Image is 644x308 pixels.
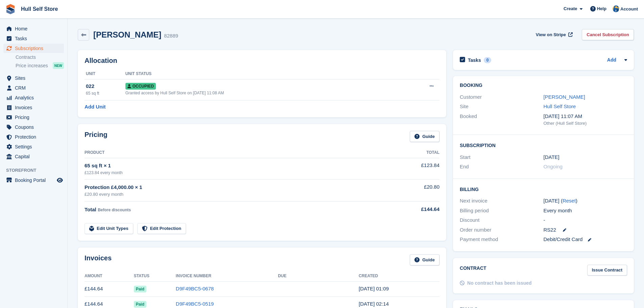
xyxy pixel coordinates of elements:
[460,207,543,215] div: Billing period
[85,271,134,282] th: Amount
[460,216,543,224] div: Discount
[85,184,385,191] div: Protection £4,000.00 × 1
[587,265,627,276] a: Issue Contract
[460,142,627,148] h2: Subscription
[460,83,627,88] h2: Booking
[164,32,178,40] div: 82889
[3,113,64,122] a: menu
[460,226,543,234] div: Order number
[15,113,55,122] span: Pricing
[18,3,61,15] a: Hull Self Store
[359,301,389,307] time: 2025-08-01 01:14:52 UTC
[134,301,146,308] span: Paid
[85,162,385,170] div: 65 sq ft × 1
[15,34,55,43] span: Tasks
[460,113,543,127] div: Booked
[85,223,133,234] a: Edit Unit Types
[597,5,606,12] span: Help
[410,131,439,142] a: Guide
[3,73,64,83] a: menu
[3,142,64,151] a: menu
[3,44,64,53] a: menu
[15,132,55,142] span: Protection
[359,286,389,291] time: 2025-09-01 00:09:42 UTC
[359,271,439,282] th: Created
[460,153,543,161] div: Start
[544,226,556,234] span: RS22
[176,301,214,307] a: D9F49BC5-0519
[125,90,400,96] div: Granted access by Hull Self Store on [DATE] 11:08 AM
[85,147,385,158] th: Product
[85,69,125,79] th: Unit
[564,5,577,12] span: Create
[544,236,627,243] div: Debit/Credit Card
[460,265,486,276] h2: Contract
[15,93,55,102] span: Analytics
[5,4,16,14] img: stora-icon-8386f47178a22dfd0bd8f6a31ec36ba5ce8667c1dd55bd0f319d3a0aa187defe.svg
[176,286,214,291] a: D9F49BC5-0678
[385,180,439,202] td: £20.80
[544,207,627,215] div: Every month
[544,153,559,161] time: 2025-05-01 00:00:00 UTC
[134,271,176,282] th: Status
[15,175,55,185] span: Booking Portal
[468,57,481,63] h2: Tasks
[125,83,156,90] span: Occupied
[3,175,64,185] a: menu
[278,271,359,282] th: Due
[15,44,55,53] span: Subscriptions
[15,73,55,83] span: Sites
[3,103,64,112] a: menu
[582,29,634,40] a: Cancel Subscription
[544,113,627,120] div: [DATE] 11:07 AM
[460,103,543,111] div: Site
[3,152,64,161] a: menu
[85,281,134,297] td: £144.64
[98,208,131,212] span: Before discounts
[85,57,439,65] h2: Allocation
[544,103,576,109] a: Hull Self Store
[85,103,105,111] a: Add Unit
[544,197,627,205] div: [DATE] ( )
[3,132,64,142] a: menu
[85,207,96,212] span: Total
[15,103,55,112] span: Invoices
[56,176,64,184] a: Preview store
[385,158,439,179] td: £123.84
[536,31,566,38] span: View on Stripe
[3,24,64,33] a: menu
[3,93,64,102] a: menu
[85,191,385,198] div: £20.80 every month
[85,170,385,176] div: £123.84 every month
[134,286,146,292] span: Paid
[16,63,48,69] span: Price increases
[385,147,439,158] th: Total
[3,34,64,43] a: menu
[607,56,616,64] a: Add
[15,83,55,93] span: CRM
[137,223,186,234] a: Edit Protection
[544,164,563,169] span: Ongoing
[85,254,112,265] h2: Invoices
[410,254,439,265] a: Guide
[544,216,627,224] div: -
[620,6,638,13] span: Account
[15,122,55,132] span: Coupons
[15,142,55,151] span: Settings
[467,280,532,287] div: No contract has been issued
[533,29,574,40] a: View on Stripe
[86,90,125,96] div: 65 sq ft
[544,94,585,100] a: [PERSON_NAME]
[613,5,619,12] img: Hull Self Store
[16,62,64,69] a: Price increases NEW
[125,69,400,79] th: Unit Status
[93,30,161,39] h2: [PERSON_NAME]
[460,93,543,101] div: Customer
[6,167,67,174] span: Storefront
[16,54,64,61] a: Contracts
[176,271,278,282] th: Invoice Number
[3,122,64,132] a: menu
[15,152,55,161] span: Capital
[460,186,627,192] h2: Billing
[53,62,64,69] div: NEW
